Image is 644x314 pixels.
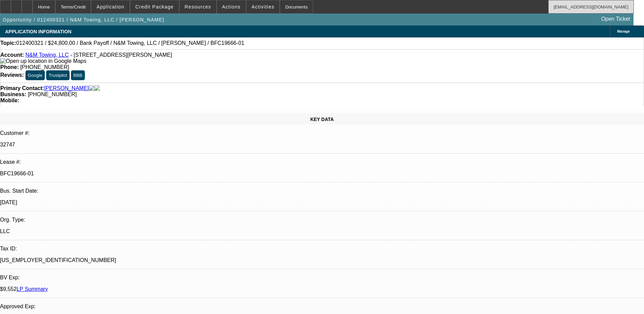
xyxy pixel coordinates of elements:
a: LP Summary [17,286,48,292]
span: Opportunity / 012400321 / N&M Towing, LLC / [PERSON_NAME] [3,17,164,22]
button: Credit Package [130,0,179,13]
button: Trustpilot [46,70,69,80]
img: facebook-icon.png [89,85,94,91]
button: Resources [180,0,216,13]
a: N&M Towing, LLC [25,52,69,58]
span: KEY DATA [310,117,334,122]
span: Credit Package [135,4,174,10]
button: Application [91,0,129,13]
button: Google [25,70,45,80]
button: BBB [71,70,85,80]
strong: Phone: [0,64,19,70]
span: 012400321 / $24,800.00 / Bank Payoff / N&M Towing, LLC / [PERSON_NAME] / BFC19666-01 [16,40,244,46]
strong: Primary Contact: [0,85,44,91]
button: Activities [246,0,280,13]
span: [PHONE_NUMBER] [28,91,77,97]
span: Manage [617,30,630,33]
a: Open Ticket [599,13,633,25]
span: Application [96,4,124,10]
a: View Google Maps [0,58,86,64]
span: Activities [252,4,275,10]
strong: Account: [0,52,24,58]
span: Resources [185,4,211,10]
strong: Reviews: [0,72,24,78]
span: [PHONE_NUMBER] [20,64,69,70]
strong: Business: [0,91,26,97]
strong: Mobile: [0,98,19,103]
img: Open up location in Google Maps [0,58,86,64]
span: - [STREET_ADDRESS][PERSON_NAME] [70,52,172,58]
button: Actions [217,0,246,13]
span: Actions [222,4,241,10]
span: APPLICATION INFORMATION [5,29,71,34]
a: [PERSON_NAME] [44,85,89,91]
img: linkedin-icon.png [94,85,100,91]
strong: Topic: [0,40,16,46]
